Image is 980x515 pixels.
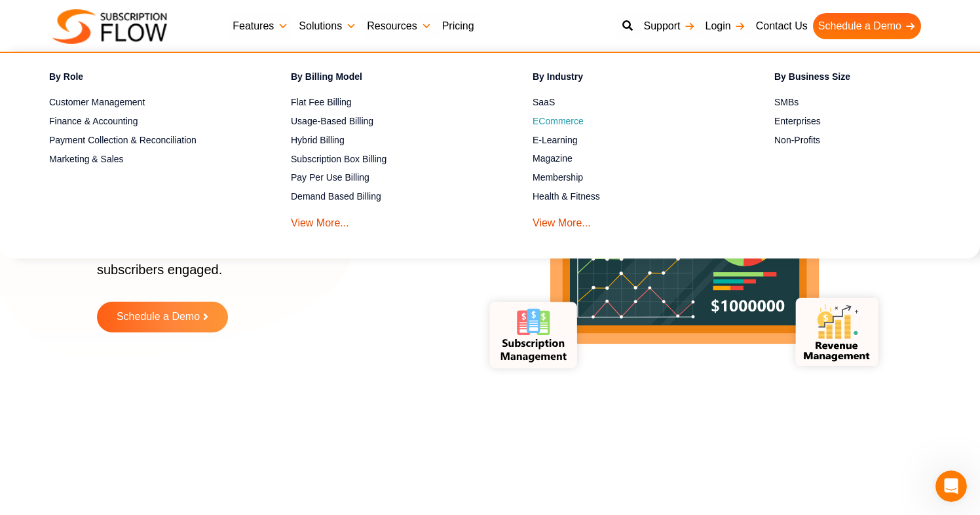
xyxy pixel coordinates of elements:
[291,151,487,167] a: Subscription Box Billing
[49,113,245,129] a: Finance & Accounting
[49,151,245,167] a: Marketing & Sales
[774,113,970,129] a: Enterprises
[49,132,245,148] a: Payment Collection & Reconciliation
[291,152,386,166] span: Subscription Box Billing
[49,69,245,88] h4: By Role
[774,133,820,147] span: Non-Profits
[774,69,970,88] h4: By Business Size
[774,132,970,148] a: Non-Profits
[533,115,584,128] span: ECommerce
[291,113,487,129] a: Usage-Based Billing
[533,151,728,167] a: Magazine
[49,133,197,147] span: Payment Collection & Reconciliation
[533,113,728,129] a: ECommerce
[751,13,813,39] a: Contact Us
[293,13,362,39] a: Solutions
[291,95,487,111] a: Flat Fee Billing
[533,207,591,232] a: View More...
[49,152,124,166] span: Marketing & Sales
[774,95,970,111] a: SMBs
[774,96,799,109] span: SMBs
[774,115,821,128] span: Enterprises
[291,69,487,88] h4: By Billing Model
[362,13,436,39] a: Resources
[813,13,921,39] a: Schedule a Demo
[291,115,373,128] span: Usage-Based Billing
[533,132,728,148] a: E-Learning
[533,133,578,147] span: E-Learning
[437,13,480,39] a: Pricing
[291,189,487,205] a: Demand Based Billing
[49,96,145,109] span: Customer Management
[533,69,728,88] h4: By Industry
[291,207,349,232] a: View More...
[227,13,293,39] a: Features
[52,9,167,44] img: Subscriptionflow
[533,170,728,186] a: Membership
[935,471,967,502] iframe: Intercom live chat
[97,302,228,332] a: Schedule a Demo
[533,189,728,205] a: Health & Fitness
[291,132,487,148] a: Hybrid Billing
[638,13,700,39] a: Support
[533,95,728,111] a: SaaS
[291,133,345,147] span: Hybrid Billing
[291,170,487,186] a: Pay Per Use Billing
[49,115,138,128] span: Finance & Accounting
[291,96,352,109] span: Flat Fee Billing
[700,13,751,39] a: Login
[533,96,555,109] span: SaaS
[117,311,200,323] span: Schedule a Demo
[49,95,245,111] a: Customer Management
